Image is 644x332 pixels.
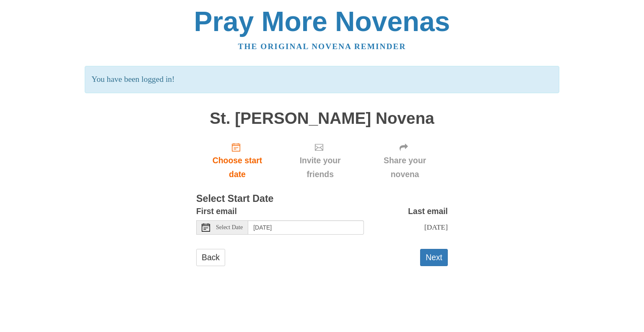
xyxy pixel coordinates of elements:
div: Click "Next" to confirm your start date first. [278,136,362,186]
span: [DATE] [424,223,448,231]
span: Select Date [216,225,243,230]
a: Choose start date [196,136,278,186]
label: Last email [408,204,448,218]
div: Click "Next" to confirm your start date first. [362,136,448,186]
button: Next [420,249,448,266]
label: First email [196,204,237,218]
h1: St. [PERSON_NAME] Novena [196,110,448,128]
a: Back [196,249,225,266]
h3: Select Start Date [196,193,448,204]
span: Share your novena [370,154,439,181]
p: You have been logged in! [85,66,559,93]
a: Pray More Novenas [194,6,450,37]
a: The original novena reminder [238,42,406,51]
span: Choose start date [205,154,270,181]
span: Invite your friends [287,154,353,181]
